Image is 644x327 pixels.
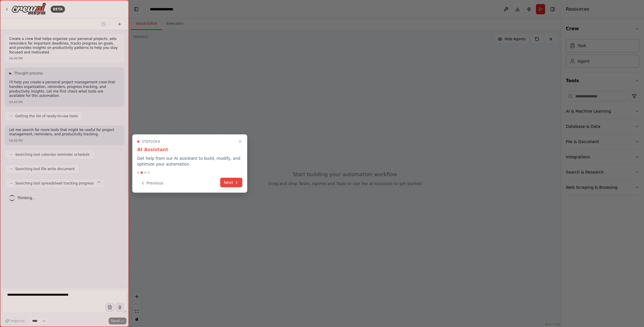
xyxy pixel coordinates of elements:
button: Next [220,178,242,187]
span: Step 2 of 4 [142,139,160,144]
button: Close walkthrough [237,138,244,145]
p: Get help from our AI assistant to build, modify, and optimize your automation. [137,155,242,167]
button: Hide left sidebar [132,5,140,13]
button: Previous [137,178,167,188]
h3: AI Assistant [137,146,242,153]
